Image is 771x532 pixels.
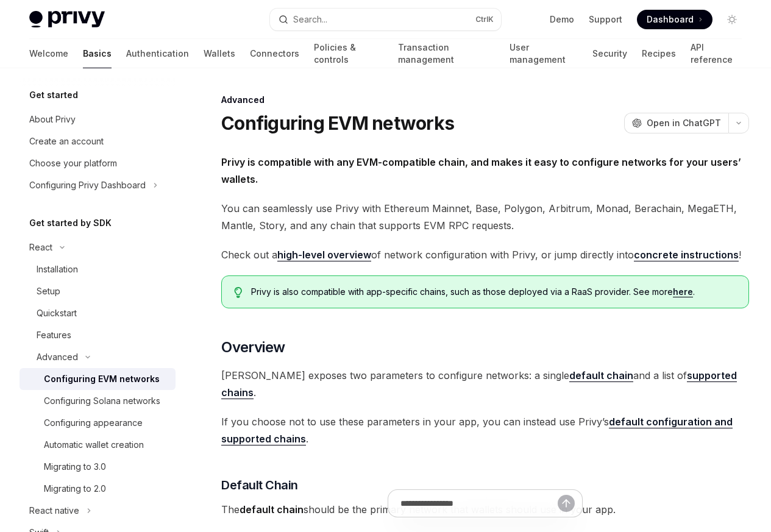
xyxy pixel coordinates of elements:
a: high-level overview [277,249,371,261]
div: Configuring appearance [44,416,143,430]
img: light logo [29,11,105,28]
h5: Get started by SDK [29,216,112,230]
a: Create an account [20,130,176,152]
strong: Privy is compatible with any EVM-compatible chain, and makes it easy to configure networks for yo... [221,156,741,185]
div: About Privy [29,112,76,127]
a: Recipes [642,39,676,68]
a: Quickstart [20,302,176,324]
a: Setup [20,280,176,302]
div: Installation [37,262,78,277]
a: Migrating to 3.0 [20,456,176,478]
div: Quickstart [37,306,77,321]
a: Configuring Solana networks [20,390,176,412]
div: Configuring Privy Dashboard [29,178,146,193]
a: Demo [550,13,574,26]
div: React native [29,503,79,518]
a: Features [20,324,176,346]
div: Advanced [37,350,78,364]
span: Ctrl K [475,15,494,24]
div: Migrating to 3.0 [44,459,106,474]
a: Configuring EVM networks [20,368,176,390]
div: Advanced [221,94,749,106]
a: default chain [569,369,633,382]
div: Setup [37,284,60,299]
a: Welcome [29,39,68,68]
div: React [29,240,52,255]
a: Transaction management [398,39,494,68]
button: Search...CtrlK [270,9,501,30]
div: Configuring EVM networks [44,372,160,386]
span: [PERSON_NAME] exposes two parameters to configure networks: a single and a list of . [221,367,749,401]
span: If you choose not to use these parameters in your app, you can instead use Privy’s . [221,413,749,447]
span: Dashboard [647,13,694,26]
a: Connectors [250,39,299,68]
div: Search... [293,12,327,27]
button: Toggle dark mode [722,10,742,29]
span: Open in ChatGPT [647,117,721,129]
span: Check out a of network configuration with Privy, or jump directly into ! [221,246,749,263]
div: Features [37,328,71,342]
a: Migrating to 2.0 [20,478,176,500]
button: React native [20,500,98,522]
div: Migrating to 2.0 [44,481,106,496]
a: Automatic wallet creation [20,434,176,456]
a: Installation [20,258,176,280]
a: Dashboard [637,10,712,29]
strong: default chain [569,369,633,381]
button: Advanced [20,346,96,368]
a: concrete instructions [634,249,739,261]
div: Choose your platform [29,156,117,171]
a: Policies & controls [314,39,383,68]
a: Configuring appearance [20,412,176,434]
div: Create an account [29,134,104,149]
button: Configuring Privy Dashboard [20,174,164,196]
a: Choose your platform [20,152,176,174]
span: Default Chain [221,477,298,494]
button: React [20,236,71,258]
a: API reference [691,39,742,68]
a: Security [592,39,627,68]
button: Open in ChatGPT [624,113,728,133]
div: Configuring Solana networks [44,394,160,408]
a: User management [510,39,578,68]
a: About Privy [20,108,176,130]
div: Automatic wallet creation [44,438,144,452]
span: Overview [221,338,285,357]
a: Support [589,13,622,26]
a: here [673,286,693,297]
input: Ask a question... [400,490,558,517]
a: Wallets [204,39,235,68]
svg: Tip [234,287,243,298]
a: Basics [83,39,112,68]
button: Send message [558,495,575,512]
span: Privy is also compatible with app-specific chains, such as those deployed via a RaaS provider. Se... [251,286,736,298]
a: Authentication [126,39,189,68]
h5: Get started [29,88,78,102]
h1: Configuring EVM networks [221,112,454,134]
span: You can seamlessly use Privy with Ethereum Mainnet, Base, Polygon, Arbitrum, Monad, Berachain, Me... [221,200,749,234]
